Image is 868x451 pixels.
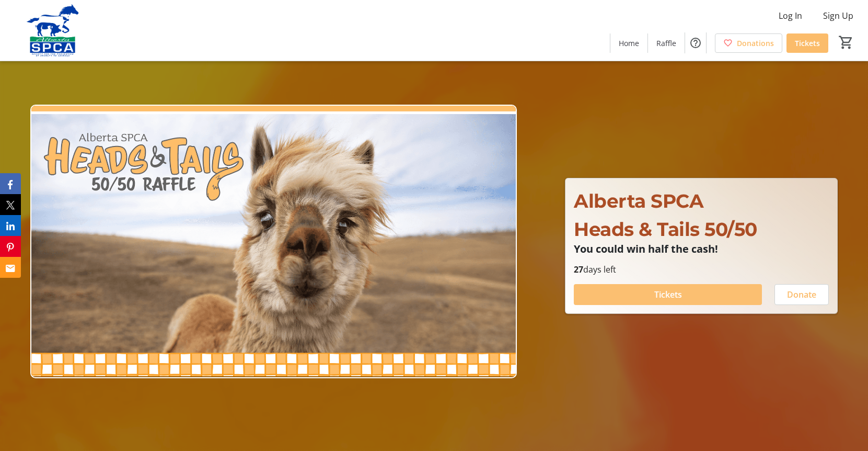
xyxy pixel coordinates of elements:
[837,33,855,52] button: Cart
[6,4,99,57] img: Alberta SPCA's Logo
[648,33,685,53] a: Raffle
[610,33,647,53] a: Home
[823,9,853,22] span: Sign Up
[574,284,762,305] button: Tickets
[685,32,706,53] button: Help
[619,38,639,49] span: Home
[30,105,517,379] img: Campaign CTA Media Photo
[779,9,802,22] span: Log In
[574,218,757,241] span: Heads & Tails 50/50
[574,189,703,212] span: Alberta SPCA
[815,7,862,24] button: Sign Up
[737,38,774,49] span: Donations
[795,38,820,49] span: Tickets
[574,264,583,275] span: 27
[786,33,828,53] a: Tickets
[654,288,682,301] span: Tickets
[774,284,829,305] button: Donate
[787,288,816,301] span: Donate
[574,243,829,255] p: You could win half the cash!
[574,263,829,276] p: days left
[715,33,782,53] a: Donations
[656,38,676,49] span: Raffle
[770,7,811,24] button: Log In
